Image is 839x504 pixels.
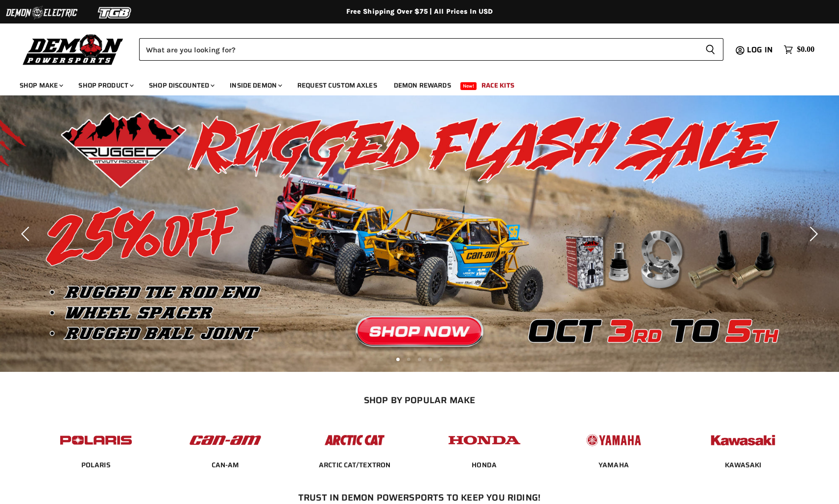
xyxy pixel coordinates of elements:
li: Page dot 5 [439,358,443,361]
a: $0.00 [779,43,819,57]
h2: Trust In Demon Powersports To Keep You Riding! [51,492,788,503]
button: Search [697,38,723,61]
a: KAWASAKI [725,460,761,469]
a: Shop Discounted [142,75,220,95]
li: Page dot 2 [407,358,410,361]
a: YAMAHA [599,460,629,469]
img: POPULAR_MAKE_logo_2_dba48cf1-af45-46d4-8f73-953a0f002620.jpg [58,425,134,455]
span: KAWASAKI [725,460,761,470]
img: Demon Powersports [20,32,127,67]
img: POPULAR_MAKE_logo_1_adc20308-ab24-48c4-9fac-e3c1a623d575.jpg [187,425,264,455]
a: Request Custom Axles [290,75,384,95]
img: POPULAR_MAKE_logo_3_027535af-6171-4c5e-a9bc-f0eccd05c5d6.jpg [316,425,393,455]
a: Inside Demon [222,75,288,95]
button: Previous [17,224,37,244]
span: Log in [747,44,773,56]
img: TGB Logo 2 [78,3,152,22]
span: POLARIS [81,460,111,470]
img: POPULAR_MAKE_logo_4_4923a504-4bac-4306-a1be-165a52280178.jpg [446,425,523,455]
a: Shop Make [12,75,69,95]
span: ARCTIC CAT/TEXTRON [319,460,391,470]
a: Shop Product [71,75,140,95]
a: Log in [743,46,779,54]
h2: SHOP BY POPULAR MAKE [40,395,799,405]
li: Page dot 4 [429,358,432,361]
a: CAN-AM [212,460,240,469]
a: POLARIS [81,460,111,469]
span: YAMAHA [599,460,629,470]
span: HONDA [472,460,497,470]
a: Race Kits [474,75,522,95]
li: Page dot 1 [396,358,400,361]
a: Demon Rewards [386,75,458,95]
a: HONDA [472,460,497,469]
input: Search [139,38,697,61]
span: $0.00 [797,45,815,54]
li: Page dot 3 [418,358,421,361]
button: Next [802,224,822,244]
span: CAN-AM [212,460,240,470]
div: Free Shipping Over $75 | All Prices In USD [28,7,812,16]
form: Product [139,38,723,61]
span: New! [460,82,477,90]
img: Demon Electric Logo 2 [5,3,78,22]
a: ARCTIC CAT/TEXTRON [319,460,391,469]
img: POPULAR_MAKE_logo_6_76e8c46f-2d1e-4ecc-b320-194822857d41.jpg [705,425,781,455]
ul: Main menu [12,71,812,95]
img: POPULAR_MAKE_logo_5_20258e7f-293c-4aac-afa8-159eaa299126.jpg [575,425,652,455]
